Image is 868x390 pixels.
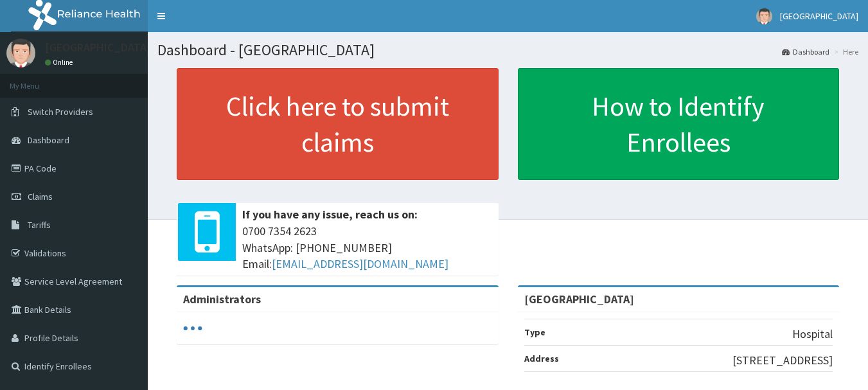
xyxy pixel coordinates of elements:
[524,292,634,306] strong: [GEOGRAPHIC_DATA]
[780,10,858,22] span: [GEOGRAPHIC_DATA]
[28,134,69,146] span: Dashboard
[524,353,559,364] b: Address
[732,352,833,369] p: [STREET_ADDRESS]
[157,42,858,58] h1: Dashboard - [GEOGRAPHIC_DATA]
[183,292,261,306] b: Administrators
[782,46,829,57] a: Dashboard
[45,42,151,53] p: [GEOGRAPHIC_DATA]
[183,319,202,338] svg: audio-loading
[831,46,858,57] li: Here
[792,326,833,342] p: Hospital
[242,223,492,272] span: 0700 7354 2623 WhatsApp: [PHONE_NUMBER] Email:
[6,39,35,67] img: User Image
[45,58,76,67] a: Online
[524,326,545,338] b: Type
[242,207,418,222] b: If you have any issue, reach us on:
[28,219,51,231] span: Tariffs
[272,256,448,271] a: [EMAIL_ADDRESS][DOMAIN_NAME]
[756,8,772,24] img: User Image
[28,106,93,118] span: Switch Providers
[177,68,499,180] a: Click here to submit claims
[518,68,840,180] a: How to Identify Enrollees
[28,191,53,202] span: Claims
